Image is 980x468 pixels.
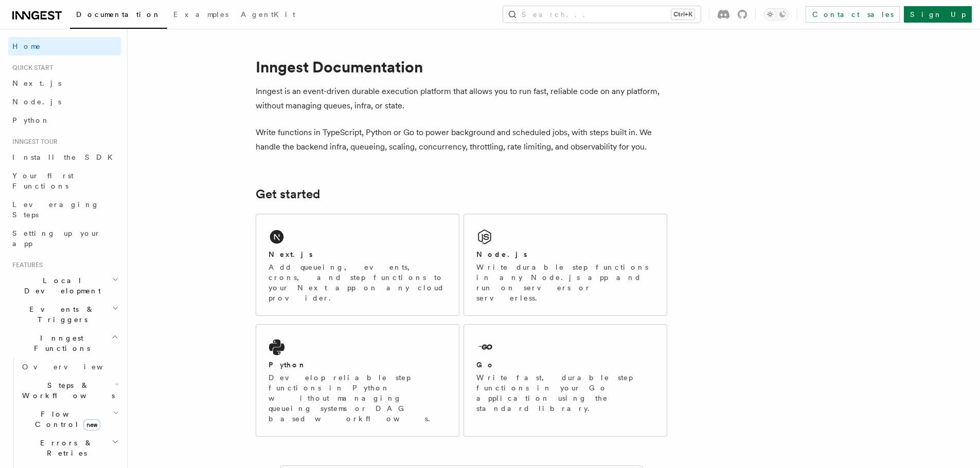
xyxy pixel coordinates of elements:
[8,92,121,111] a: Node.js
[256,84,667,113] p: Inngest is an event-driven durable execution platform that allows you to run fast, reliable code ...
[8,111,121,129] a: Python
[256,214,459,316] a: Next.jsAdd queueing, events, crons, and step functions to your Next app on any cloud provider.
[464,324,667,437] a: GoWrite fast, durable step functions in your Go application using the standard library.
[8,37,121,55] a: Home
[8,138,58,146] span: Inngest tour
[8,333,111,353] span: Inngest Functions
[8,148,121,166] a: Install the SDK
[8,74,121,92] a: Next.js
[256,324,459,437] a: PythonDevelop reliable step functions in Python without managing queueing systems or DAG based wo...
[70,3,167,29] a: Documentation
[764,8,789,21] button: Toggle dark mode
[167,3,235,28] a: Examples
[256,125,667,154] p: Write functions in TypeScript, Python or Go to power background and scheduled jobs, with steps bu...
[8,304,112,325] span: Events & Triggers
[12,116,50,124] span: Python
[12,200,99,219] span: Leveraging Steps
[8,166,121,195] a: Your first Functions
[8,64,53,72] span: Quick start
[8,275,112,296] span: Local Development
[806,6,900,23] a: Contact sales
[18,405,121,434] button: Flow Controlnew
[8,261,43,269] span: Features
[18,434,121,462] button: Errors & Retries
[269,249,313,259] h2: Next.js
[671,9,694,20] kbd: Ctrl+K
[235,3,301,28] a: AgentKit
[269,262,447,303] p: Add queueing, events, crons, and step functions to your Next app on any cloud provider.
[12,79,61,87] span: Next.js
[12,172,74,190] span: Your first Functions
[464,214,667,316] a: Node.jsWrite durable step functions in any Node.js app and run on servers or serverless.
[269,360,307,370] h2: Python
[476,262,654,303] p: Write durable step functions in any Node.js app and run on servers or serverless.
[241,10,295,18] span: AgentKit
[8,300,121,329] button: Events & Triggers
[256,187,320,201] a: Get started
[83,419,100,430] span: new
[18,376,121,405] button: Steps & Workflows
[476,372,654,414] p: Write fast, durable step functions in your Go application using the standard library.
[22,363,128,371] span: Overview
[8,224,121,253] a: Setting up your app
[8,271,121,300] button: Local Development
[18,380,115,401] span: Steps & Workflows
[476,360,495,370] h2: Go
[12,41,41,51] span: Home
[904,6,972,23] a: Sign Up
[18,409,113,429] span: Flow Control
[8,329,121,358] button: Inngest Functions
[269,372,447,424] p: Develop reliable step functions in Python without managing queueing systems or DAG based workflows.
[12,229,101,248] span: Setting up your app
[76,10,161,18] span: Documentation
[8,195,121,224] a: Leveraging Steps
[256,58,667,76] h1: Inngest Documentation
[12,153,119,161] span: Install the SDK
[173,10,228,18] span: Examples
[18,438,112,458] span: Errors & Retries
[503,6,701,23] button: Search...Ctrl+K
[18,358,121,376] a: Overview
[12,98,61,106] span: Node.js
[476,249,527,259] h2: Node.js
